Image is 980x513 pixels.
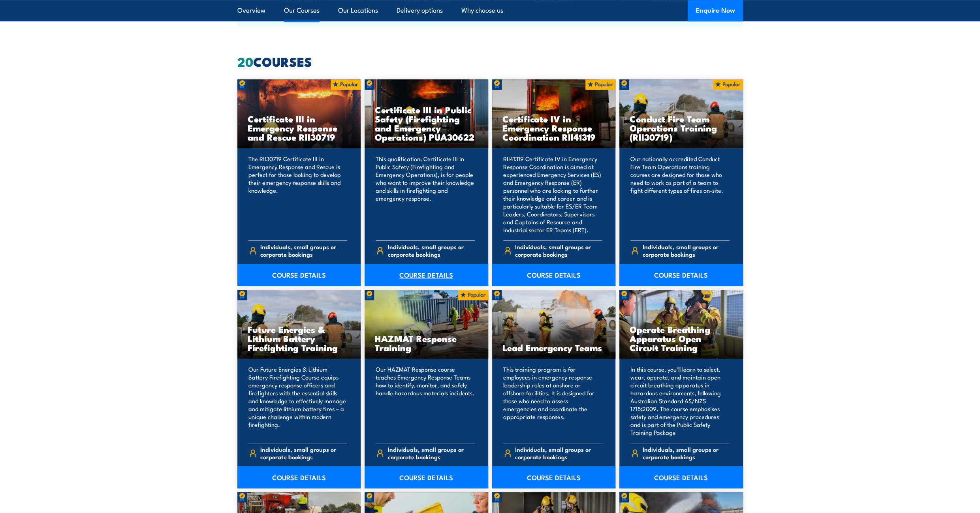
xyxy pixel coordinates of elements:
span: Individuals, small groups or corporate bookings [515,243,602,258]
h3: Certificate III in Emergency Response and Rescue RII30719 [248,114,351,141]
span: Individuals, small groups or corporate bookings [515,445,602,460]
h3: Lead Emergency Teams [502,343,606,352]
h3: Certificate III in Public Safety (Firefighting and Emergency Operations) PUA30622 [375,105,478,141]
span: Individuals, small groups or corporate bookings [260,243,347,258]
a: COURSE DETAILS [619,466,743,488]
h2: COURSES [237,56,743,67]
a: COURSE DETAILS [492,264,616,286]
a: COURSE DETAILS [237,466,361,488]
p: The RII30719 Certificate III in Emergency Response and Rescue is perfect for those looking to dev... [248,155,348,234]
p: This training program is for employees in emergency response leadership roles at onshore or offsh... [503,365,602,436]
a: COURSE DETAILS [237,264,361,286]
p: Our HAZMAT Response course teaches Emergency Response Teams how to identify, monitor, and safely ... [376,365,475,436]
p: Our nationally accredited Conduct Fire Team Operations training courses are designed for those wh... [630,155,730,234]
strong: 20 [237,51,253,71]
span: Individuals, small groups or corporate bookings [643,243,730,258]
a: COURSE DETAILS [619,264,743,286]
h3: HAZMAT Response Training [375,334,478,352]
p: Our Future Energies & Lithium Battery Firefighting Course equips emergency response officers and ... [248,365,348,436]
h3: Future Energies & Lithium Battery Firefighting Training [248,325,351,352]
p: This qualification, Certificate III in Public Safety (Firefighting and Emergency Operations), is ... [376,155,475,234]
span: Individuals, small groups or corporate bookings [260,445,347,460]
span: Individuals, small groups or corporate bookings [643,445,730,460]
h3: Certificate IV in Emergency Response Coordination RII41319 [502,114,606,141]
h3: Conduct Fire Team Operations Training (RII30719) [630,114,733,141]
a: COURSE DETAILS [365,466,488,488]
p: In this course, you'll learn to select, wear, operate, and maintain open circuit breathing appara... [630,365,730,436]
a: COURSE DETAILS [365,264,488,286]
a: COURSE DETAILS [492,466,616,488]
span: Individuals, small groups or corporate bookings [388,445,475,460]
h3: Operate Breathing Apparatus Open Circuit Training [630,325,733,352]
span: Individuals, small groups or corporate bookings [388,243,475,258]
p: RII41319 Certificate IV in Emergency Response Coordination is aimed at experienced Emergency Serv... [503,155,602,234]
